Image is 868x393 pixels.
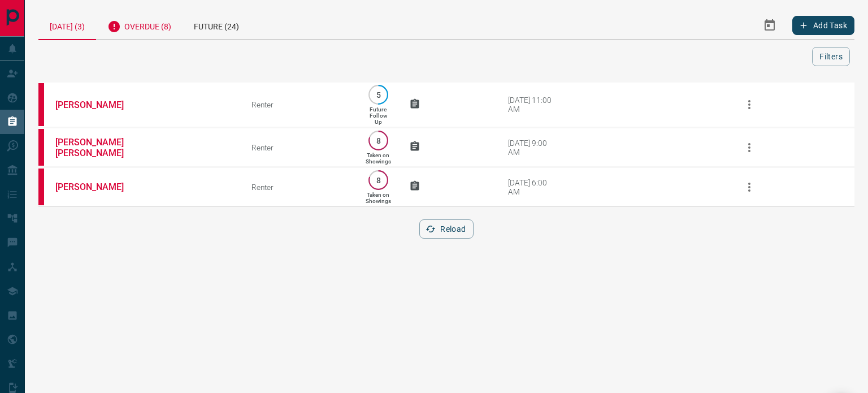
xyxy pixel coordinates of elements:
[251,100,347,109] div: Renter
[38,169,44,205] div: property.ca
[183,11,250,39] div: Future (24)
[55,100,140,110] a: [PERSON_NAME]
[812,47,850,66] button: Filters
[55,137,140,158] a: [PERSON_NAME] [PERSON_NAME]
[508,139,556,157] div: [DATE] 9:00 AM
[251,183,347,192] div: Renter
[38,83,44,126] div: property.ca
[508,96,556,114] div: [DATE] 11:00 AM
[374,90,383,99] p: 5
[419,219,473,239] button: Reload
[370,106,387,125] p: Future Follow Up
[366,192,391,204] p: Taken on Showings
[792,16,854,35] button: Add Task
[38,11,96,40] div: [DATE] (3)
[374,176,383,184] p: 8
[38,129,44,166] div: property.ca
[756,12,783,39] button: Select Date Range
[96,11,183,39] div: Overdue (8)
[251,143,347,152] div: Renter
[508,178,556,196] div: [DATE] 6:00 AM
[374,136,383,145] p: 8
[55,182,140,192] a: [PERSON_NAME]
[366,152,391,165] p: Taken on Showings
